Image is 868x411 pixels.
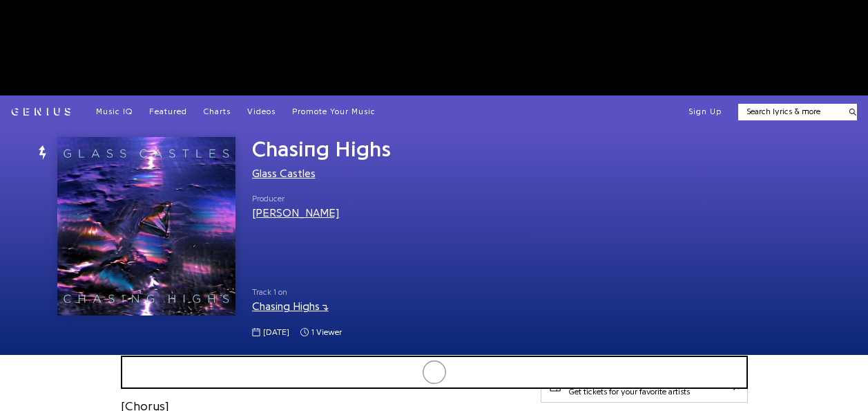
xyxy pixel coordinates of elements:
[252,193,340,205] span: Producer
[96,107,133,116] span: Music IQ
[204,107,231,116] span: Charts
[311,327,342,338] span: 1 viewer
[252,301,329,312] a: Chasing Highs
[688,107,722,118] button: Sign Up
[252,208,340,219] a: [PERSON_NAME]
[247,107,276,118] a: Videos
[292,107,376,116] span: Promote Your Music
[300,327,342,338] span: 1 viewer
[247,107,276,116] span: Videos
[252,286,519,298] span: Track 1 on
[252,138,391,161] span: Chasing Highs
[96,107,133,118] a: Music IQ
[263,327,289,338] span: [DATE]
[204,107,231,118] a: Charts
[252,168,316,179] a: Glass Castles
[292,107,376,118] a: Promote Your Music
[149,107,187,118] a: Featured
[738,106,841,118] input: Search lyrics & more
[149,107,187,116] span: Featured
[57,137,235,316] img: Cover art for Chasing Highs by Glass Castles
